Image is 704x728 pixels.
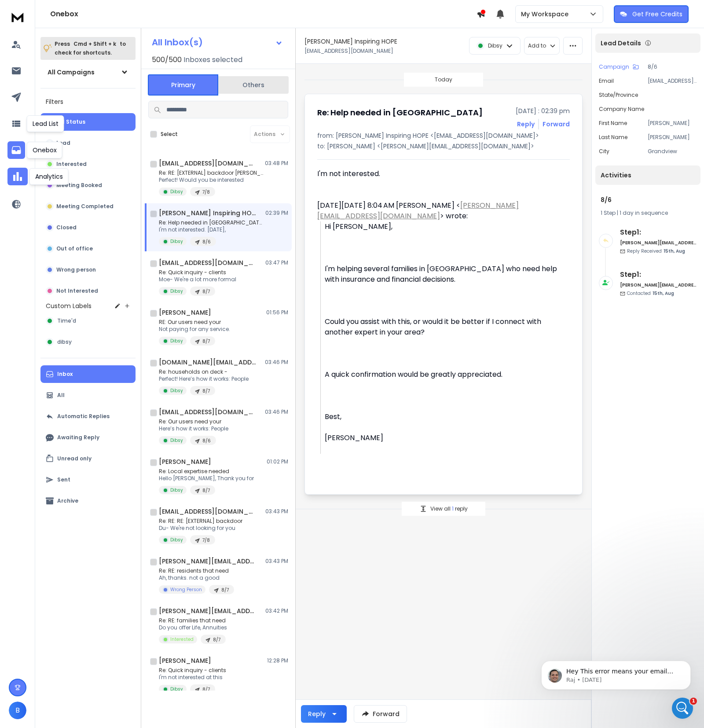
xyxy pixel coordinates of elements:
div: Forward [543,120,570,129]
button: Campaign [599,63,639,70]
h3: Custom Labels [46,301,92,310]
p: Out of office [56,245,93,252]
p: Dibsy [488,42,502,49]
span: Cmd + Shift + k [72,39,117,49]
p: Re: Quick inquiry - clients [159,269,236,276]
p: 8/7 [202,288,210,295]
div: Lead List [27,115,64,132]
div: Onebox [27,142,62,158]
p: Not Interested [56,287,98,294]
p: 02:39 PM [265,210,288,217]
p: Here’s how it works: People [159,425,228,432]
p: Dibsy [170,387,183,394]
div: I'm not interested. [317,169,563,179]
p: Company Name [599,106,644,113]
button: Reply [301,705,347,723]
button: Others [218,75,289,95]
div: | [601,210,695,217]
p: 03:43 PM [265,508,288,515]
button: dibsy [40,333,136,351]
div: Analytics [29,168,69,185]
div: Reply [308,710,326,718]
p: Grandview [648,148,697,155]
p: 8/6 [202,239,211,245]
p: 8/6 [648,63,697,70]
p: Add to [528,42,546,49]
p: My Workspace [521,10,572,18]
p: 8/7 [221,587,229,593]
p: 03:48 PM [265,160,288,167]
p: Re: RE: families that need [159,617,227,624]
h1: [PERSON_NAME] [159,656,211,665]
button: Out of office [40,240,136,257]
button: Sent [40,471,136,489]
p: 03:43 PM [265,558,288,565]
p: 7/8 [202,537,210,544]
button: Primary [148,74,218,96]
p: Re: RE: RE: [EXTERNAL] backdoor [159,518,242,525]
p: 8/7 [202,338,210,345]
h6: [PERSON_NAME][EMAIL_ADDRESS][DOMAIN_NAME] [620,239,697,246]
p: Meeting Booked [56,182,102,189]
p: Re: households on deck - [159,368,249,375]
p: 01:56 PM [266,309,288,316]
p: Dibsy [170,238,183,245]
h1: [PERSON_NAME] [159,308,211,317]
button: Reply [517,120,535,129]
button: All Inbox(s) [145,33,290,51]
p: 8/7 [213,636,220,643]
p: 01:02 PM [267,458,288,465]
p: Ah, thanks. not a good [159,574,234,581]
button: All Status [40,113,136,131]
h6: Step 1 : [620,227,697,238]
span: dibsy [57,338,72,346]
div: Activities [595,165,700,185]
p: Not paying for any service. [159,326,230,333]
p: RE: Our users need your [159,319,230,326]
p: Reply Received [627,248,685,254]
p: 03:46 PM [265,408,288,415]
p: 7/8 [202,189,210,195]
h1: [EMAIL_ADDRESS][DOMAIN_NAME] [159,408,256,416]
p: Du- We're not looking for you [159,525,242,532]
button: Automatic Replies [40,408,136,425]
p: Contacted [627,290,674,297]
p: Moe- We're a lot more formal [159,276,236,283]
p: View all reply [430,505,468,512]
p: Dibsy [170,338,183,344]
span: 1 [452,505,455,512]
h1: All Campaigns [48,68,95,77]
p: Perfect! Here’s how it works: People [159,375,249,382]
h1: [EMAIL_ADDRESS][DOMAIN_NAME] [159,507,256,516]
h1: [PERSON_NAME] [159,457,211,466]
button: Inbox [40,365,136,383]
h1: [PERSON_NAME][EMAIL_ADDRESS][PERSON_NAME][DOMAIN_NAME] [159,607,256,615]
button: Lead [40,134,136,152]
p: Inbox [57,371,73,378]
p: Interested [56,161,87,168]
p: Hello [PERSON_NAME], Thank you for [159,475,254,482]
img: logo [9,9,26,25]
span: 15th, Aug [664,248,685,254]
p: Dibsy [170,537,183,543]
button: Time'd [40,312,136,330]
p: Get Free Credits [632,10,682,18]
p: Dibsy [170,437,183,444]
p: Re: Help needed in [GEOGRAPHIC_DATA] [159,219,264,226]
p: Email [599,77,614,85]
span: 1 [690,698,697,705]
h1: All Inbox(s) [152,38,203,47]
p: [PERSON_NAME] [648,134,697,141]
h1: [PERSON_NAME][EMAIL_ADDRESS][DOMAIN_NAME] [159,557,256,566]
p: 12:28 PM [267,657,288,664]
span: 1 day in sequence [620,209,668,217]
p: Re: RE: [EXTERNAL] backdoor [PERSON_NAME]? [159,169,264,176]
a: [PERSON_NAME][EMAIL_ADDRESS][DOMAIN_NAME] [317,200,519,221]
p: Lead Details [601,39,641,48]
button: Archive [40,492,136,510]
p: [EMAIL_ADDRESS][DOMAIN_NAME] [304,48,393,55]
p: I'm not interested. [DATE], [159,226,264,233]
button: B [9,702,26,719]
